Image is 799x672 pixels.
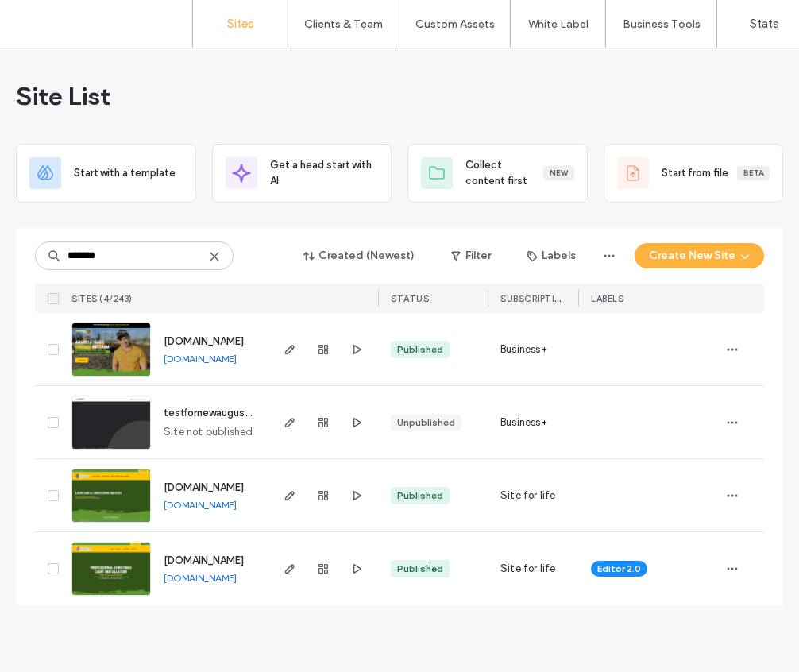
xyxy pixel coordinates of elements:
label: Custom Assets [415,17,495,31]
span: LABELS [591,293,623,304]
div: Published [397,562,443,576]
span: Start from file [662,165,728,181]
a: [DOMAIN_NAME] [164,554,244,566]
button: Labels [513,243,590,268]
a: [DOMAIN_NAME] [164,481,244,493]
a: testfornewaugustasite [164,407,274,419]
span: Business+ [500,342,547,357]
button: Filter [435,243,507,268]
button: Create New Site [635,243,764,268]
span: Business+ [500,415,547,431]
span: Site for life [500,488,556,504]
a: [DOMAIN_NAME] [164,499,237,511]
label: Stats [750,17,779,31]
label: White Label [528,17,589,31]
span: Site not published [164,424,253,440]
a: [DOMAIN_NAME] [164,572,237,584]
span: STATUS [391,293,429,304]
span: SITES (4/243) [71,293,133,304]
span: Start with a template [74,165,176,181]
span: SUBSCRIPTION [500,292,568,304]
span: Help [37,11,69,25]
div: New [543,166,574,180]
span: Collect content first [465,157,543,189]
label: Sites [227,17,254,31]
div: Beta [737,166,770,180]
div: Start from fileBeta [604,144,784,203]
span: Site List [16,80,110,112]
div: Collect content firstNew [407,144,588,203]
span: Site for life [500,561,556,577]
div: Start with a template [16,144,196,203]
div: Published [397,342,443,357]
a: [DOMAIN_NAME] [164,353,237,365]
div: Get a head start with AI [212,144,392,203]
label: Clients & Team [304,17,383,31]
label: Business Tools [623,17,701,31]
button: Created (Newest) [290,243,429,268]
span: Editor 2.0 [597,562,641,576]
a: [DOMAIN_NAME] [164,335,244,347]
div: Published [397,489,443,503]
div: Unpublished [397,415,455,430]
span: Get a head start with AI [270,157,379,189]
